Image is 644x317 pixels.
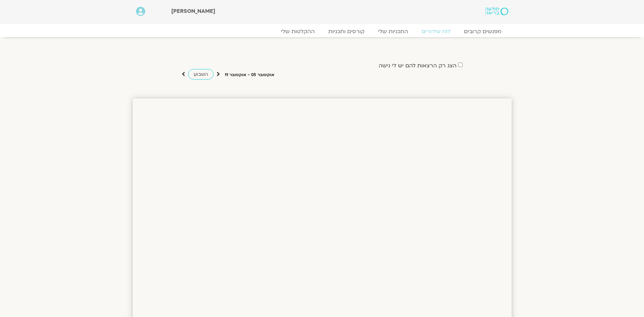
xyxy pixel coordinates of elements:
label: הצג רק הרצאות להם יש לי גישה [379,63,457,69]
nav: Menu [136,28,508,35]
a: ההקלטות שלי [274,28,321,35]
a: לוח שידורים [415,28,457,35]
p: אוקטובר 05 - אוקטובר 11 [225,71,274,78]
a: השבוע [188,69,214,80]
a: קורסים ותכניות [321,28,371,35]
span: השבוע [194,71,208,77]
span: [PERSON_NAME] [171,7,215,15]
a: מפגשים קרובים [457,28,508,35]
a: התכניות שלי [371,28,415,35]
